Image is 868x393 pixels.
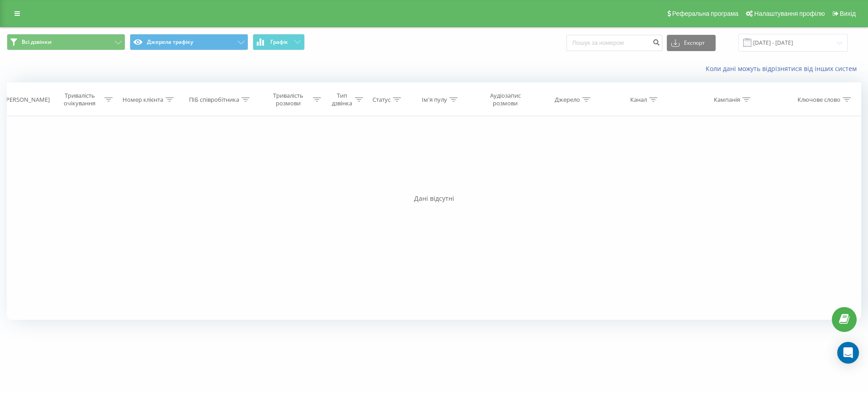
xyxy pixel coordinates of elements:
div: [PERSON_NAME] [4,96,50,104]
span: Графік [270,39,288,45]
div: Джерело [555,96,580,104]
div: Open Intercom Messenger [837,342,859,364]
span: Всі дзвінки [22,38,52,46]
div: Ключове слово [797,96,840,104]
span: Налаштування профілю [754,10,825,17]
button: Графік [253,34,305,50]
div: Тривалість розмови [265,92,311,107]
div: Канал [630,96,647,104]
div: Ім'я пулу [422,96,447,104]
div: Аудіозапис розмови [479,92,532,107]
div: Кампанія [714,96,740,104]
button: Всі дзвінки [7,34,125,50]
div: Номер клієнта [123,96,163,104]
div: ПІБ співробітника [189,96,239,104]
span: Реферальна програма [672,10,739,17]
a: Коли дані можуть відрізнятися вiд інших систем [706,64,861,73]
div: Дані відсутні [7,194,861,203]
span: Вихід [840,10,856,17]
div: Тип дзвінка [331,92,353,107]
div: Тривалість очікування [57,92,103,107]
button: Джерела трафіку [130,34,248,50]
button: Експорт [667,35,716,51]
input: Пошук за номером [566,35,662,51]
div: Статус [373,96,391,104]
